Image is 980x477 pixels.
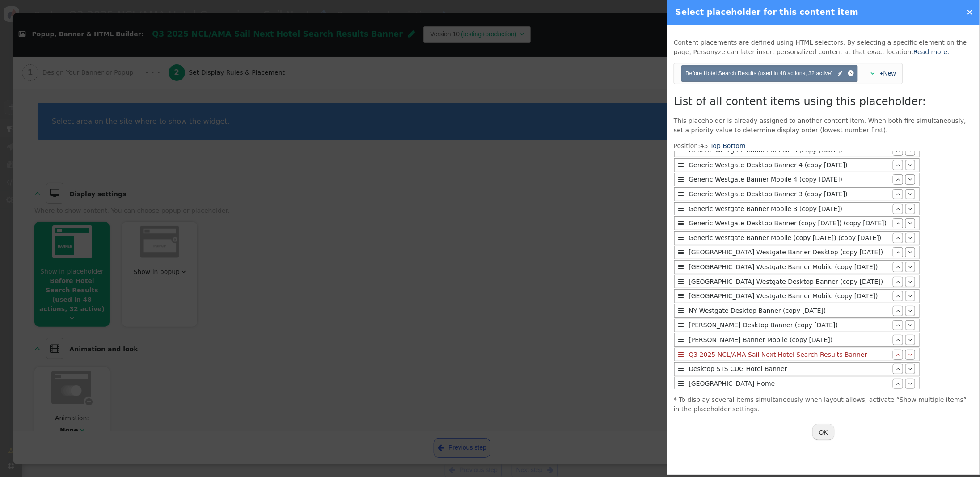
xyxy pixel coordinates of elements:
div: Generic Westgate Desktop Banner 3 (copy [DATE]) [686,190,893,199]
span: Before Hotel Search Results (used in 48 actions, 32 active) [685,70,833,76]
div: [GEOGRAPHIC_DATA] Westgate Banner Mobile (copy [DATE]) [686,291,893,301]
span:  [896,176,900,182]
div: [GEOGRAPHIC_DATA] Westgate Desktop Banner (copy [DATE]) [686,277,893,287]
span:  [908,147,912,153]
span:  [908,380,912,387]
p: * To display several items simultaneously when layout allows, activate “Show multiple items” in t... [674,395,973,414]
span:  [908,308,912,314]
div: NY Westgate Desktop Banner (copy [DATE]) [686,306,893,316]
span:  [908,351,912,358]
div: Position: [674,141,920,389]
span:  [678,279,684,285]
div: Generic Westgate Banner Mobile 3 (copy [DATE]) [686,204,893,214]
span:  [908,322,912,328]
span:  [896,147,900,153]
span:  [678,162,684,168]
span:  [896,206,900,212]
div: Q3 2025 NCL/AMA Sail Next Hotel Search Results Banner [686,350,893,359]
span:  [678,191,684,197]
span:  [871,70,875,76]
span:  [678,176,684,182]
span:  [678,264,684,270]
div: Generic Westgate Banner Mobile 4 (copy [DATE]) [686,175,893,184]
span:  [678,206,684,212]
div: Generic Westgate Desktop Banner 4 (copy [DATE]) [686,160,893,170]
span:  [678,337,684,343]
a: Read more. [913,48,949,55]
div: [PERSON_NAME] Desktop Banner (copy [DATE]) [686,321,893,330]
span:  [908,279,912,285]
span:  [896,351,900,358]
span:  [896,264,900,270]
span:  [908,264,912,270]
span:  [908,206,912,212]
span:  [896,220,900,226]
span:  [896,249,900,255]
span:  [678,366,684,372]
span:  [908,235,912,241]
span:  [896,380,900,387]
div: [PERSON_NAME] Banner Mobile (copy [DATE]) [686,335,893,345]
span:  [678,249,684,255]
a: × [967,7,973,17]
span:  [908,191,912,197]
a: Top [710,142,721,149]
span:  [908,162,912,168]
div: Generic Westgate Banner Mobile (copy [DATE]) (copy [DATE]) [686,233,893,243]
span:  [678,147,684,153]
div: Generic Westgate Desktop Banner (copy [DATE]) (copy [DATE]) [686,219,893,228]
span:  [896,293,900,299]
span:  [896,279,900,285]
span:  [896,235,900,241]
a: +New [880,70,896,77]
p: This placeholder is already assigned to another content item. When both fire simultaneously, set ... [674,116,973,135]
p: Content placements are defined using HTML selectors. By selecting a specific element on the page,... [674,38,973,57]
div: [GEOGRAPHIC_DATA] Home [686,379,893,388]
button: OK [812,424,835,440]
span:  [678,293,684,299]
span:  [678,220,684,226]
span: 45 [700,142,708,149]
div: [GEOGRAPHIC_DATA] Westgate Banner Mobile (copy [DATE]) [686,262,893,272]
div: Desktop STS CUG Hotel Banner [686,364,893,374]
span:  [896,162,900,168]
span:  [896,366,900,372]
span:  [896,191,900,197]
span:  [678,351,684,358]
span:  [908,337,912,343]
span:  [678,308,684,314]
h3: List of all content items using this placeholder: [674,93,973,110]
span:  [908,249,912,255]
span:  [896,308,900,314]
span:  [678,322,684,328]
span:  [908,220,912,226]
div: [GEOGRAPHIC_DATA] Westgate Banner Desktop (copy [DATE]) [686,248,893,257]
span:  [896,322,900,328]
span:  [896,337,900,343]
span:  [678,380,684,387]
span:  [908,293,912,299]
a: Bottom [723,142,746,149]
span:  [908,366,912,372]
span:  [908,176,912,182]
span:  [838,69,843,78]
span:  [678,235,684,241]
div: Generic Westgate Banner Mobile 5 (copy [DATE]) [686,146,893,155]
